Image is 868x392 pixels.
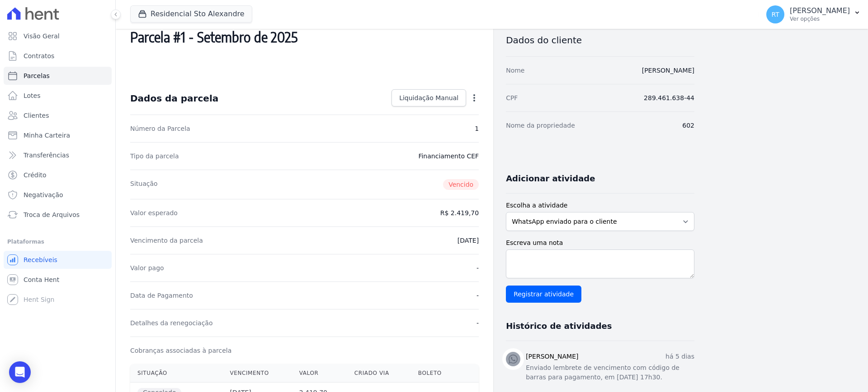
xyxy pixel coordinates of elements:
a: Minha Carteira [4,126,112,144]
a: Transferências [4,146,112,164]
p: [PERSON_NAME] [790,6,850,15]
a: Visão Geral [4,27,112,45]
a: Conta Hent [4,271,112,289]
a: Crédito [4,166,112,184]
span: Lotes [24,91,41,100]
div: Open Intercom Messenger [9,361,31,383]
p: Ver opções [790,15,850,23]
span: RT [771,11,779,18]
span: Crédito [24,171,47,180]
span: Visão Geral [24,32,60,41]
div: Plataformas [7,236,108,247]
span: Conta Hent [24,275,59,284]
span: Transferências [24,151,69,160]
a: Troca de Arquivos [4,206,112,224]
span: Contratos [24,51,54,60]
a: Contratos [4,47,112,65]
a: Parcelas [4,67,112,85]
span: Clientes [24,111,49,120]
span: Negativação [24,190,63,199]
button: RT [PERSON_NAME] Ver opções [759,2,868,27]
a: Negativação [4,186,112,204]
button: Residencial Sto Alexandre [130,5,252,23]
span: Parcelas [24,71,50,80]
a: Clientes [4,106,112,125]
a: Recebíveis [4,251,112,269]
span: Troca de Arquivos [24,210,80,219]
span: Recebíveis [24,255,57,264]
span: Minha Carteira [24,131,70,140]
a: Lotes [4,87,112,105]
